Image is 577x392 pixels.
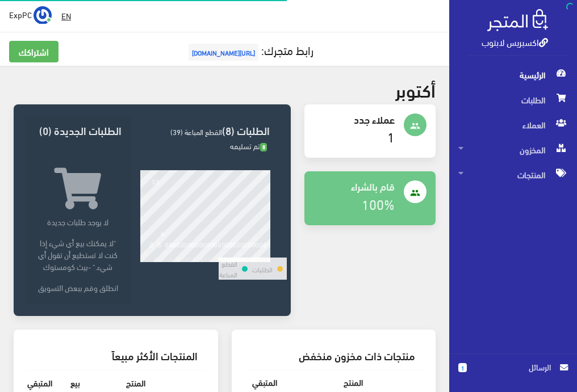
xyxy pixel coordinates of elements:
[176,254,180,262] div: 8
[458,361,568,385] a: 1 الرسائل
[182,254,189,262] div: 10
[458,162,568,187] span: المنتجات
[313,180,395,192] h4: قام بالشراء
[34,281,122,305] p: انطلق وقم ببعض التسويق 💪
[212,254,219,262] div: 18
[410,188,420,198] i: people
[449,62,577,87] a: الرئيسية
[57,6,76,26] a: EN
[449,112,577,137] a: العملاء
[458,112,568,137] span: العملاء
[482,33,548,50] a: اكسبريس لابتوب
[34,237,122,272] p: "لا يمكنك بيع أي شيء إذا كنت لا تستطيع أن تقول أي شيء." -بيث كومستوك
[252,258,273,280] td: الطلبات
[9,41,58,62] a: اشتراكك
[458,62,568,87] span: الرئيسية
[189,44,258,61] span: [URL][DOMAIN_NAME]
[189,254,196,262] div: 12
[487,9,548,31] img: .
[140,125,270,136] h3: الطلبات (8)
[9,7,32,22] span: ExpPC
[34,350,198,361] h3: المنتجات الأكثر مبيعاً
[410,121,420,131] i: people
[169,254,173,262] div: 6
[449,137,577,162] a: المخزون
[9,6,52,24] a: ... ExpPC
[34,216,122,227] p: لا يوجد طلبات جديدة
[153,254,157,262] div: 2
[313,113,395,125] h4: عملاء جدد
[170,125,222,138] span: القطع المباعة (39)
[458,363,467,372] span: 1
[260,143,267,151] span: 8
[387,124,395,148] a: 1
[449,162,577,187] a: المنتجات
[449,87,577,112] a: الطلبات
[362,191,395,216] a: 100%
[458,87,568,112] span: الطلبات
[161,254,165,262] div: 4
[230,139,267,153] span: تم تسليمه
[476,361,551,373] span: الرسائل
[197,254,204,262] div: 14
[61,9,71,23] u: EN
[395,79,436,99] h2: أكتوبر
[204,254,212,262] div: 16
[186,39,313,60] a: رابط متجرك:[URL][DOMAIN_NAME]
[219,258,238,280] td: القطع المباعة
[34,6,52,24] img: ...
[458,137,568,162] span: المخزون
[252,350,416,361] h3: منتجات ذات مخزون منخفض
[34,125,122,136] h3: الطلبات الجديدة (0)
